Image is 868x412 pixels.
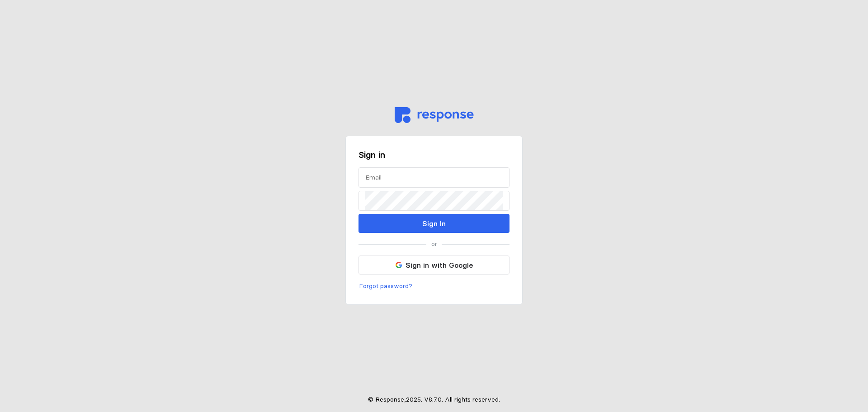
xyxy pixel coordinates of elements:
img: svg%3e [396,262,402,268]
img: svg%3e [395,107,474,123]
button: Forgot password? [359,281,413,292]
p: © Response, 2025 . V 8.7.0 . All rights reserved. [368,395,500,405]
input: Email [365,168,503,187]
p: Sign In [422,218,446,229]
p: or [431,239,437,249]
button: Sign in with Google [359,256,509,275]
p: Sign in with Google [406,260,473,271]
button: Sign In [359,214,509,233]
h3: Sign in [359,149,509,161]
p: Forgot password? [359,281,412,291]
